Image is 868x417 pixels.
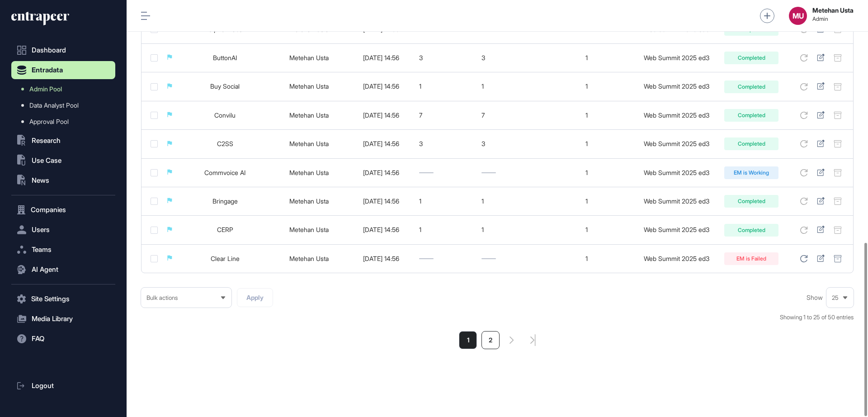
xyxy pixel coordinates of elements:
a: 1 [459,331,477,349]
span: Users [32,226,50,233]
a: C2SS [217,140,233,147]
button: Users [11,221,115,239]
a: Buy Social [210,82,240,90]
div: 1 [544,140,629,147]
div: 1 [544,198,629,205]
div: Web Summit 2025 ed3 [638,226,715,233]
a: 2 [481,331,500,349]
div: 1 [481,83,535,90]
div: Completed [724,195,778,208]
a: ButtonAI [213,54,237,62]
button: Research [11,132,115,150]
div: 1 [544,112,629,119]
a: Admin Pool [16,81,115,97]
span: Show [807,294,823,301]
div: [DATE] 14:56 [353,140,410,147]
div: Web Summit 2025 ed3 [638,198,715,205]
a: Cipher Labs [208,25,242,33]
a: Metehan Usta [289,255,329,262]
div: EM is Failed [724,252,778,265]
span: 25 [832,294,839,301]
div: 1 [481,226,535,233]
div: 3 [419,140,473,147]
div: 1 [544,54,629,62]
div: 1 [544,83,629,90]
span: Research [32,137,61,144]
div: Web Summit 2025 ed3 [638,83,715,90]
span: Approval Pool [29,118,69,125]
div: 1 [544,226,629,233]
div: 1 [481,198,535,205]
div: [DATE] 14:56 [353,83,410,90]
span: Admin [812,16,854,22]
div: [DATE] 14:56 [353,169,410,176]
button: Entradata [11,61,115,79]
button: Teams [11,241,115,259]
a: Metehan Usta [289,25,329,33]
a: CERP [217,226,233,233]
button: Use Case [11,152,115,170]
div: 3 [481,54,535,62]
span: Teams [32,246,52,253]
a: Logout [11,377,115,395]
button: Media Library [11,310,115,328]
button: Site Settings [11,290,115,308]
div: 1 [419,83,473,90]
button: Companies [11,201,115,219]
button: News [11,171,115,190]
div: 7 [419,112,473,119]
a: search-pagination-last-page-button [530,334,536,346]
div: Web Summit 2025 ed3 [638,112,715,119]
button: AI Agent [11,261,115,279]
a: Metehan Usta [289,140,329,147]
a: Metehan Usta [289,226,329,233]
span: Site Settings [31,295,70,303]
span: Entradata [32,66,63,74]
a: Clear Line [211,255,240,262]
a: Metehan Usta [289,169,329,176]
div: 1 [544,255,629,262]
a: Data Analyst Pool [16,97,115,114]
div: Web Summit 2025 ed3 [638,54,715,62]
a: Metehan Usta [289,111,329,119]
div: EM is Working [724,166,778,179]
button: MU [789,7,807,25]
strong: Metehan Usta [812,7,854,14]
a: Convilu [214,111,236,119]
div: [DATE] 14:56 [353,198,410,205]
div: 1 [419,226,473,233]
a: Metehan Usta [289,197,329,205]
a: Dashboard [11,41,115,59]
a: Metehan Usta [289,82,329,90]
div: 1 [544,169,629,176]
div: [DATE] 14:56 [353,54,410,62]
span: Logout [32,382,54,389]
div: Web Summit 2025 ed3 [638,140,715,147]
div: [DATE] 14:56 [353,226,410,233]
div: 3 [481,140,535,147]
span: FAQ [32,335,44,342]
div: 1 [419,198,473,205]
div: Web Summit 2025 ed3 [638,255,715,262]
a: Approval Pool [16,114,115,130]
span: Use Case [32,157,61,164]
a: Bringage [212,197,238,205]
span: Media Library [32,315,73,322]
div: Completed [724,81,778,93]
div: Completed [724,109,778,122]
span: Companies [31,206,66,213]
div: Showing 1 to 25 of 50 entries [780,313,854,322]
a: Commvoice AI [204,169,245,176]
span: Bulk actions [146,294,178,301]
div: Completed [724,137,778,150]
span: News [32,177,49,184]
div: Web Summit 2025 ed3 [638,169,715,176]
div: [DATE] 14:56 [353,112,410,119]
div: [DATE] 14:56 [353,255,410,262]
div: Completed [724,224,778,237]
button: FAQ [11,330,115,348]
div: 3 [419,54,473,62]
